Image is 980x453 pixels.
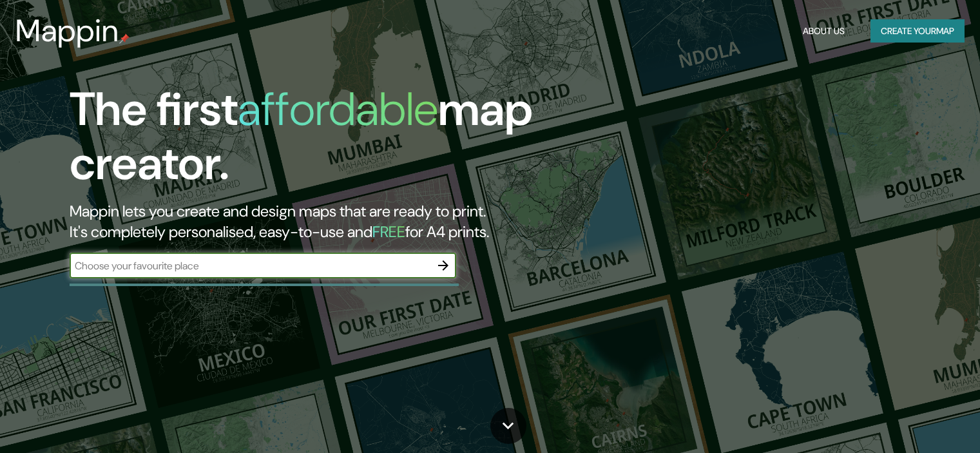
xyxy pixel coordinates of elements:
h1: The first map creator. [70,82,560,201]
button: Create yourmap [870,19,965,43]
h1: affordable [238,79,438,139]
h3: Mappin [15,13,119,49]
button: About Us [798,19,850,43]
img: mappin-pin [119,34,130,44]
h2: Mappin lets you create and design maps that are ready to print. It's completely personalised, eas... [70,201,560,242]
input: Choose your favourite place [70,258,430,273]
h5: FREE [372,222,405,242]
